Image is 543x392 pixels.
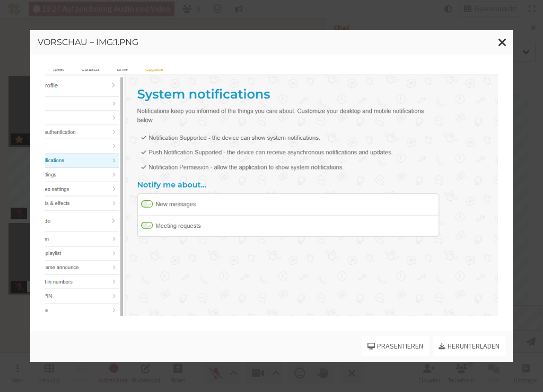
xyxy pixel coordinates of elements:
[45,69,498,316] img: img:1.png
[492,30,513,55] button: Fenster schließen
[362,336,429,356] button: Präsentieren
[433,336,505,356] a: Herunterladen
[38,38,505,47] h3: Vorschau – img:1.png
